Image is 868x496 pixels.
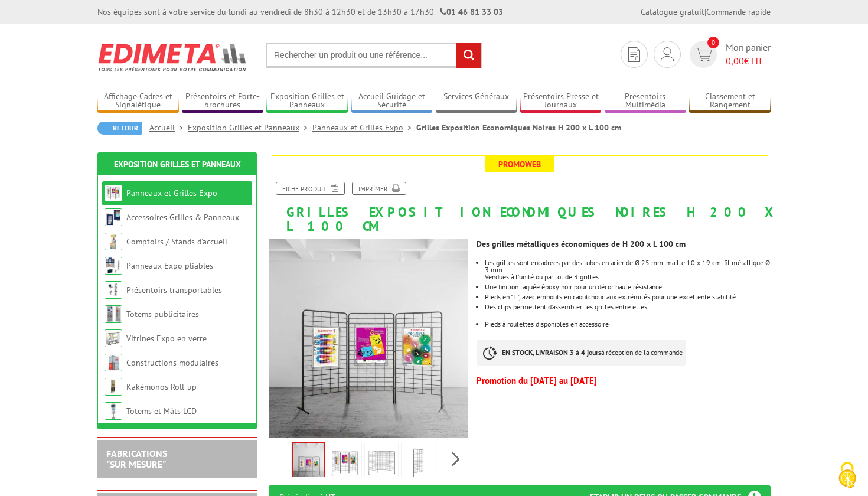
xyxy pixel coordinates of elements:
a: Totems et Mâts LCD [126,406,197,416]
a: Présentoirs Presse et Journaux [520,92,602,111]
a: Services Généraux [436,92,517,111]
img: Totems et Mâts LCD [105,402,122,420]
img: Présentoirs transportables [105,281,122,299]
span: 0 [707,37,719,48]
img: grilles_exposition_economiques_216316_216306_216016_216116.jpg [293,443,324,480]
img: Totems publicitaires [105,305,122,323]
input: Rechercher un produit ou une référence... [266,43,482,68]
a: Comptoirs / Stands d'accueil [126,236,227,247]
strong: 01 46 81 33 03 [440,6,503,17]
a: Exposition Grilles et Panneaux [266,92,348,111]
a: Accueil [149,122,188,133]
img: Panneaux et Grilles Expo [105,184,122,202]
span: Next [451,449,462,469]
li: Pieds en "T", avec embouts en caoutchouc aux extrémités pour une excellente stabilité. [485,293,771,301]
img: Cookies (fenêtre modale) [833,461,862,490]
button: Cookies (fenêtre modale) [827,456,868,496]
img: grilles_exposition_economiques_noires_200x100cm_216316_5.jpg [440,445,469,481]
a: Commande rapide [706,6,771,17]
img: grilles_exposition_economiques_216316_216306_216016_216116.jpg [269,239,468,438]
p: Les grilles sont encadrées par des tubes en acier de Ø 25 mm, maille 10 x 19 cm, fil métallique Ø... [485,259,771,273]
a: Vitrines Expo en verre [126,333,207,344]
img: Comptoirs / Stands d'accueil [105,233,122,250]
strong: Des grilles métalliques économiques de H 200 x L 100 cm [477,239,686,249]
a: Totems publicitaires [126,309,199,319]
a: Kakémonos Roll-up [126,381,197,392]
span: Mon panier [726,41,771,68]
img: lot_3_grilles_pieds_complets_216316.jpg [367,445,396,481]
div: | [641,6,771,18]
li: Grilles Exposition Economiques Noires H 200 x L 100 cm [416,122,621,133]
a: Présentoirs et Porte-brochures [182,92,263,111]
img: Kakémonos Roll-up [105,378,122,396]
p: à réception de la commande [477,340,686,366]
img: Accessoires Grilles & Panneaux [105,208,122,226]
a: Affichage Cadres et Signalétique [97,92,179,111]
a: Constructions modulaires [126,357,218,368]
li: Pieds à roulettes disponibles en accessoire [485,321,771,328]
img: devis rapide [695,48,712,61]
span: Promoweb [485,156,554,172]
input: rechercher [456,43,481,68]
img: Constructions modulaires [105,354,122,371]
a: Présentoirs transportables [126,285,222,295]
img: Vitrines Expo en verre [105,329,122,347]
img: grilles_exposition_economiques_noires_200x100cm_216316_4.jpg [404,445,432,481]
a: devis rapide 0 Mon panier 0,00€ HT [687,41,771,68]
p: Vendues à l'unité ou par lot de 3 grilles [485,273,771,280]
li: Une finition laquée époxy noir pour un décor haute résistance. [485,283,771,291]
span: € HT [726,54,771,68]
a: Accueil Guidage et Sécurité [351,92,433,111]
p: Des clips permettent d’assembler les grilles entre elles. [485,304,771,311]
img: Edimeta [97,35,248,79]
p: Promotion du [DATE] au [DATE] [477,377,771,384]
span: 0,00 [726,55,744,67]
a: Fiche produit [276,182,345,195]
div: Nos équipes sont à votre service du lundi au vendredi de 8h30 à 12h30 et de 13h30 à 17h30 [97,6,503,18]
a: Accessoires Grilles & Panneaux [126,212,239,223]
img: devis rapide [628,47,640,62]
a: Exposition Grilles et Panneaux [114,159,241,169]
strong: EN STOCK, LIVRAISON 3 à 4 jours [502,348,601,357]
a: Panneaux et Grilles Expo [126,188,217,198]
a: Exposition Grilles et Panneaux [188,122,312,133]
a: Imprimer [352,182,406,195]
a: Présentoirs Multimédia [605,92,686,111]
a: Catalogue gratuit [641,6,704,17]
img: Panneaux Expo pliables [105,257,122,275]
img: devis rapide [661,47,674,61]
a: Retour [97,122,142,135]
a: Classement et Rangement [689,92,771,111]
img: panneaux_et_grilles_216316.jpg [331,445,359,481]
a: Panneaux Expo pliables [126,260,213,271]
a: Panneaux et Grilles Expo [312,122,416,133]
